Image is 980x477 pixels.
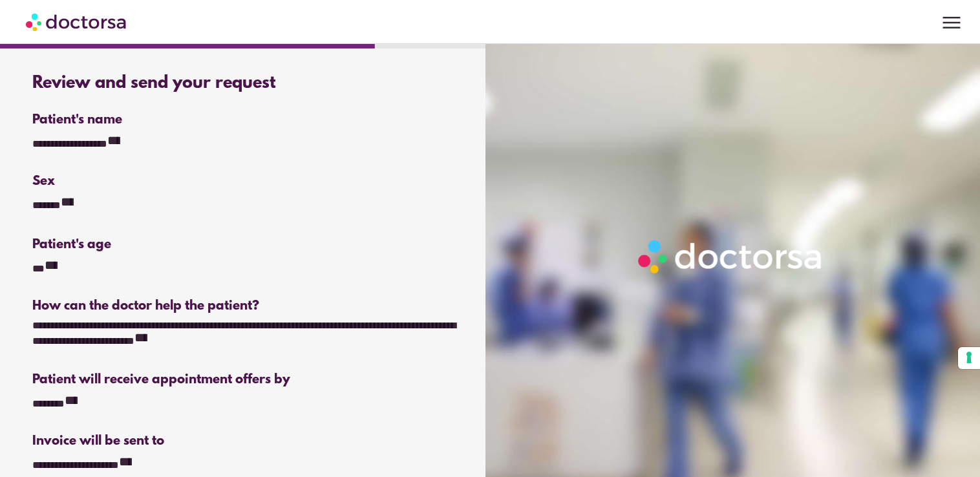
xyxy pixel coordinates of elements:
[32,112,456,127] div: Patient's name
[32,74,456,93] div: Review and send your request
[633,235,829,279] img: Logo-Doctorsa-trans-White-partial-flat.png
[26,7,128,36] img: Doctorsa.com
[32,299,456,313] div: How can the doctor help the patient?
[32,434,456,449] div: Invoice will be sent to
[939,10,964,35] span: menu
[958,347,980,369] button: Your consent preferences for tracking technologies
[32,372,456,387] div: Patient will receive appointment offers by
[32,174,456,189] div: Sex
[32,237,242,252] div: Patient's age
